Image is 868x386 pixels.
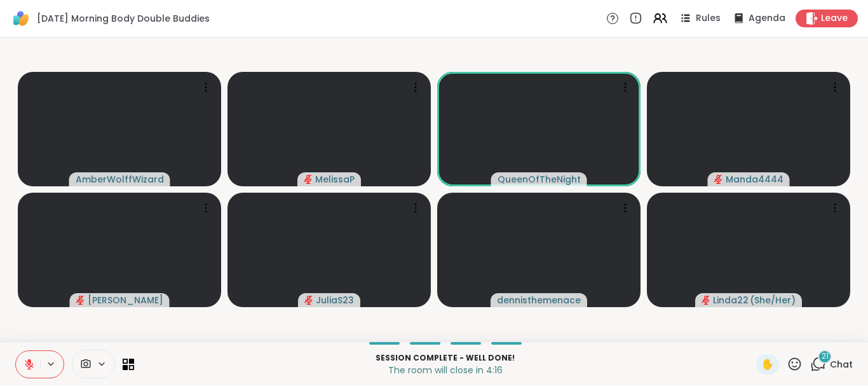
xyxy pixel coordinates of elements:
[304,175,313,184] span: audio-muted
[714,175,723,184] span: audio-muted
[76,296,85,305] span: audio-muted
[821,12,848,25] span: Leave
[316,294,354,307] span: JuliaS23
[76,173,164,186] span: AmberWolffWizard
[497,294,581,307] span: dennisthemenace
[498,173,581,186] span: QueenOfTheNight
[88,294,163,307] span: [PERSON_NAME]
[315,173,355,186] span: MelissaP
[713,294,749,307] span: Linda22
[696,12,721,25] span: Rules
[749,12,785,25] span: Agenda
[726,173,783,186] span: Manda4444
[750,294,796,307] span: ( She/Her )
[702,296,710,305] span: audio-muted
[142,352,749,364] p: Session Complete - well done!
[822,351,829,362] span: 21
[37,12,210,25] span: [DATE] Morning Body Double Buddies
[761,357,774,372] span: ✋
[142,364,749,376] p: The room will close in 4:16
[830,358,853,371] span: Chat
[304,296,313,305] span: audio-muted
[10,8,32,29] img: ShareWell Logomark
